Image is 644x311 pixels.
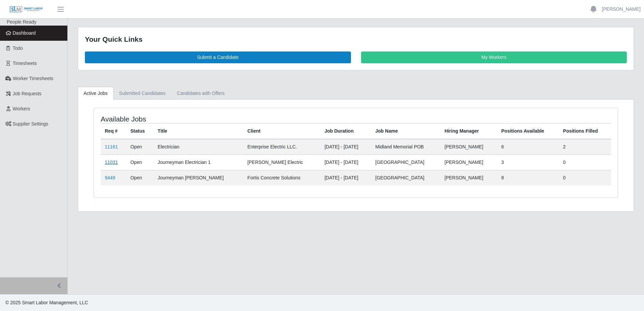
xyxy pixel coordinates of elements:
[244,139,321,155] td: Enterprise Electric LLC.
[154,170,244,185] td: Journeyman [PERSON_NAME]
[559,123,611,139] th: Positions Filled
[244,154,321,170] td: [PERSON_NAME] Electric
[371,123,441,139] th: Job Name
[320,123,371,139] th: Job Duration
[559,170,611,185] td: 0
[441,123,497,139] th: Hiring Manager
[154,139,244,155] td: Electrician
[361,51,627,63] a: My Workers
[105,144,118,149] a: 11161
[5,300,88,305] span: © 2025 Smart Labor Management, LLC
[114,87,171,100] a: Submitted Candidates
[13,45,23,51] span: Todo
[85,34,627,45] div: Your Quick Links
[371,154,441,170] td: [GEOGRAPHIC_DATA]
[101,115,308,123] h4: Available Jobs
[13,61,37,66] span: Timesheets
[171,87,230,100] a: Candidates with Offers
[559,139,611,155] td: 2
[13,76,53,81] span: Worker Timesheets
[497,123,559,139] th: Positions Available
[320,154,371,170] td: [DATE] - [DATE]
[371,139,441,155] td: Midland Memorial POB
[101,123,126,139] th: Req #
[602,6,641,13] a: [PERSON_NAME]
[9,6,43,13] img: SLM Logo
[13,91,42,96] span: Job Requests
[126,154,154,170] td: Open
[441,170,497,185] td: [PERSON_NAME]
[244,170,321,185] td: Fortis Concrete Solutions
[13,30,36,36] span: Dashboard
[126,123,154,139] th: Status
[497,154,559,170] td: 3
[497,170,559,185] td: 8
[13,106,30,111] span: Workers
[154,123,244,139] th: Title
[320,170,371,185] td: [DATE] - [DATE]
[85,51,351,63] a: Submit a Candidate
[497,139,559,155] td: 6
[559,154,611,170] td: 0
[441,154,497,170] td: [PERSON_NAME]
[320,139,371,155] td: [DATE] - [DATE]
[105,175,115,180] a: 9449
[7,19,36,25] span: People Ready
[126,170,154,185] td: Open
[441,139,497,155] td: [PERSON_NAME]
[371,170,441,185] td: [GEOGRAPHIC_DATA]
[78,87,114,100] a: Active Jobs
[154,154,244,170] td: Journeyman Electrician 1
[13,121,49,127] span: Supplier Settings
[244,123,321,139] th: Client
[105,160,118,165] a: 11031
[126,139,154,155] td: Open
